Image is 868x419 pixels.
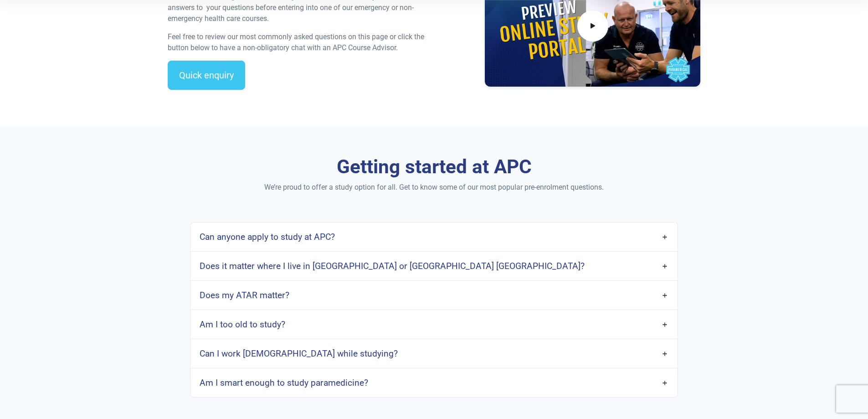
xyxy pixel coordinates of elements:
a: Am I smart enough to study paramedicine? [190,372,677,393]
h3: Getting started at APC [168,155,701,179]
h4: Can anyone apply to study at APC? [200,232,335,242]
a: Does it matter where I live in [GEOGRAPHIC_DATA] or [GEOGRAPHIC_DATA] [GEOGRAPHIC_DATA]? [190,255,677,277]
p: We’re proud to offer a study option for all. Get to know some of our most popular pre-enrolment q... [168,182,701,193]
a: Does my ATAR matter? [190,285,677,306]
a: Am I too old to study? [190,314,677,335]
h4: Does my ATAR matter? [200,290,289,300]
h4: Am I smart enough to study paramedicine? [200,378,368,388]
h4: Am I too old to study? [200,319,285,330]
a: Quick enquiry [168,61,245,90]
h4: Can I work [DEMOGRAPHIC_DATA] while studying? [200,348,398,359]
span: Feel free to review our most commonly asked questions on this page or click the button below to h... [168,32,424,52]
a: Can anyone apply to study at APC? [190,226,677,248]
a: Can I work [DEMOGRAPHIC_DATA] while studying? [190,343,677,364]
h4: Does it matter where I live in [GEOGRAPHIC_DATA] or [GEOGRAPHIC_DATA] [GEOGRAPHIC_DATA]? [200,261,585,271]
